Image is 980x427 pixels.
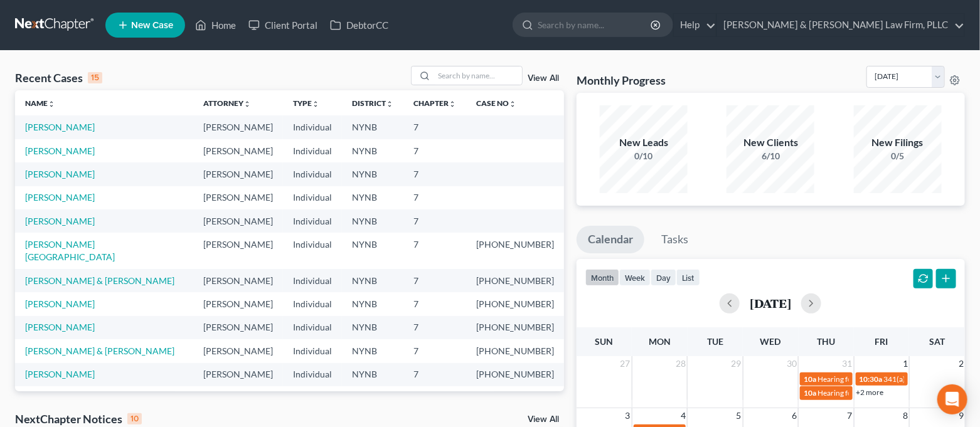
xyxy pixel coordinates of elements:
td: NYNB [342,316,403,339]
span: 30 [786,356,798,371]
td: Individual [283,115,342,139]
td: [PERSON_NAME] [193,233,283,268]
span: 8 [902,408,909,423]
i: unfold_more [509,100,516,108]
td: Individual [283,186,342,209]
a: Case Nounfold_more [476,98,516,108]
button: list [676,269,700,286]
div: 15 [88,72,102,83]
a: Nameunfold_more [25,98,55,108]
a: [PERSON_NAME] [25,145,95,156]
td: [PERSON_NAME] [193,162,283,186]
a: Client Portal [242,14,324,36]
h2: [DATE] [750,297,791,310]
td: NYNB [342,186,403,209]
td: [PHONE_NUMBER] [466,316,564,339]
td: [PHONE_NUMBER] [466,339,564,362]
td: [PERSON_NAME] [193,363,283,386]
div: New Filings [854,135,942,150]
i: unfold_more [312,100,319,108]
td: NYNB [342,233,403,268]
td: 7 [403,269,466,292]
a: [PERSON_NAME] [25,122,95,132]
td: Individual [283,269,342,292]
td: 7 [403,233,466,268]
td: NYNB [342,269,403,292]
span: 10a [804,374,816,384]
td: NYNB [342,209,403,233]
span: New Case [131,21,173,30]
a: Chapterunfold_more [413,98,456,108]
span: Hearing for [PERSON_NAME]. [818,374,917,384]
input: Search by name... [538,13,652,36]
td: NYNB [342,292,403,315]
td: Individual [283,233,342,268]
td: [PERSON_NAME] [193,209,283,233]
span: 5 [735,408,743,423]
span: 10:30a [860,374,883,384]
a: View All [528,415,559,424]
a: Typeunfold_more [293,98,319,108]
td: 7 [403,115,466,139]
span: 28 [674,356,687,371]
a: Attorneyunfold_more [203,98,251,108]
span: 7 [846,408,854,423]
div: Recent Cases [15,70,102,85]
div: New Clients [727,135,814,150]
span: 3 [624,408,632,423]
a: [PERSON_NAME] [25,216,95,226]
a: Districtunfold_more [352,98,393,108]
span: 10a [804,388,816,398]
a: [PERSON_NAME] [25,322,95,332]
td: NYNB [342,339,403,362]
td: Individual [283,363,342,386]
a: [PERSON_NAME] & [PERSON_NAME] Law Firm, PLLC [717,14,964,36]
i: unfold_more [386,100,393,108]
div: 6/10 [727,150,814,162]
td: Individual [283,209,342,233]
button: day [651,269,676,286]
td: NYNB [342,115,403,139]
div: 10 [127,413,142,424]
a: [PERSON_NAME][GEOGRAPHIC_DATA] [25,239,115,262]
span: Tue [707,336,723,347]
span: Thu [817,336,835,347]
td: [PERSON_NAME] [193,269,283,292]
div: New Leads [600,135,688,150]
span: Wed [760,336,781,347]
button: month [585,269,619,286]
div: NextChapter Notices [15,411,142,426]
a: [PERSON_NAME] & [PERSON_NAME] [25,275,174,286]
td: 7 [403,316,466,339]
span: 1 [902,356,909,371]
td: [PHONE_NUMBER] [466,292,564,315]
a: [PERSON_NAME] [25,192,95,203]
td: [PERSON_NAME] [193,186,283,209]
span: 31 [841,356,854,371]
td: NYNB [342,139,403,162]
td: [PERSON_NAME] [193,339,283,362]
td: 7 [403,209,466,233]
i: unfold_more [243,100,251,108]
td: 7 [403,339,466,362]
a: View All [528,74,559,83]
span: 4 [679,408,687,423]
span: 27 [619,356,632,371]
a: Calendar [577,226,644,253]
a: Help [674,14,716,36]
span: Sun [595,336,614,347]
input: Search by name... [434,66,522,85]
td: Individual [283,339,342,362]
td: NYNB [342,162,403,186]
a: Tasks [650,226,700,253]
span: 6 [791,408,798,423]
span: Mon [649,336,671,347]
a: [PERSON_NAME] [25,169,95,179]
i: unfold_more [449,100,456,108]
td: [PHONE_NUMBER] [466,269,564,292]
div: 0/5 [854,150,942,162]
a: +2 more [856,387,884,397]
td: Individual [283,316,342,339]
span: Fri [875,336,888,347]
span: Sat [929,336,945,347]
